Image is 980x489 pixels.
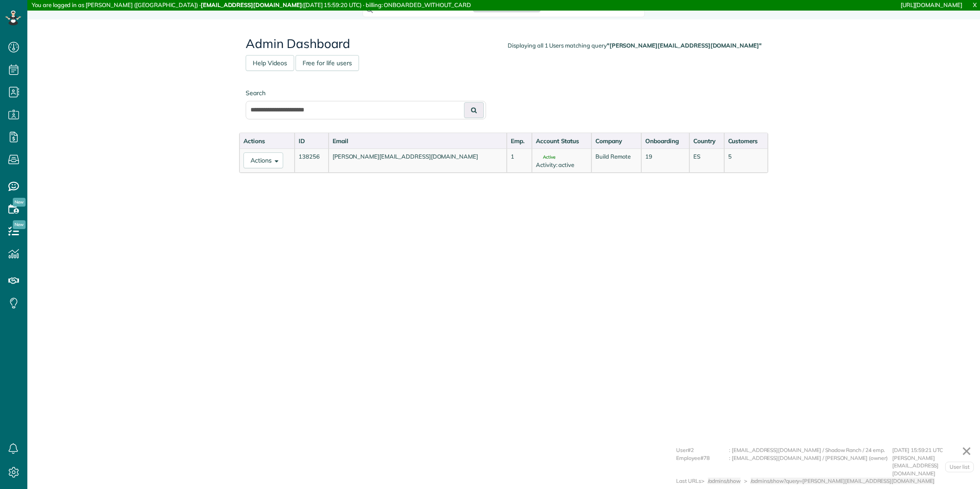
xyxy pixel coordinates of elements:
[689,148,724,173] td: ES
[333,137,503,145] div: Email
[246,55,294,71] a: Help Videos
[693,137,720,145] div: Country
[676,454,729,478] div: Employee#78
[591,148,641,173] td: Build Remote
[641,148,689,173] td: 19
[201,1,302,8] strong: [EMAIL_ADDRESS][DOMAIN_NAME]
[246,37,762,51] h2: Admin Dashboard
[508,41,762,50] div: Displaying all 1 Users matching query
[13,198,26,207] span: New
[595,137,637,145] div: Company
[901,1,962,8] a: [URL][DOMAIN_NAME]
[957,441,976,462] a: ✕
[329,148,507,173] td: [PERSON_NAME][EMAIL_ADDRESS][DOMAIN_NAME]
[295,148,328,173] td: 138256
[945,462,974,472] a: User list
[645,137,685,145] div: Onboarding
[13,220,26,229] span: New
[607,42,762,49] strong: "[PERSON_NAME][EMAIL_ADDRESS][DOMAIN_NAME]"
[536,137,587,145] div: Account Status
[511,137,528,145] div: Emp.
[728,137,764,145] div: Customers
[676,446,729,454] div: User#2
[729,454,892,478] div: : [EMAIL_ADDRESS][DOMAIN_NAME] / [PERSON_NAME] (owner)
[295,55,359,71] a: Free for life users
[701,477,938,485] div: > >
[751,478,935,484] span: /admins/show?query=[PERSON_NAME][EMAIL_ADDRESS][DOMAIN_NAME]
[892,446,972,454] div: [DATE] 15:59:21 UTC
[243,137,291,145] div: Actions
[246,89,486,97] label: Search
[507,148,532,173] td: 1
[729,446,892,454] div: : [EMAIL_ADDRESS][DOMAIN_NAME] / Shadow Ranch / 24 emp.
[708,478,741,484] span: /admins/show
[676,477,701,485] div: Last URLs
[536,155,555,159] span: Active
[892,454,972,478] div: [PERSON_NAME][EMAIL_ADDRESS][DOMAIN_NAME]
[724,148,768,173] td: 5
[536,161,587,169] div: Activity: active
[299,137,324,145] div: ID
[243,152,283,168] button: Actions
